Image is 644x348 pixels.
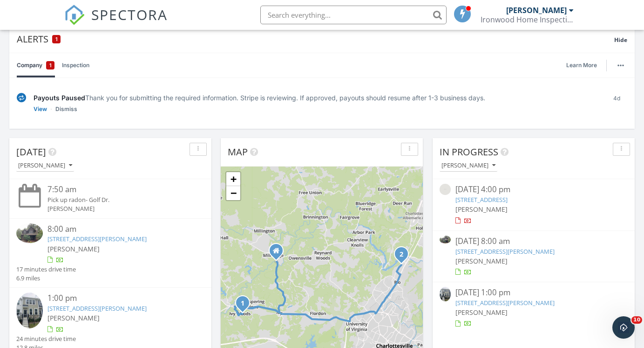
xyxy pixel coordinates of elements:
div: Ironwood Home Inspections [481,15,574,24]
a: [DATE] 8:00 am [STREET_ADDRESS][PERSON_NAME] [PERSON_NAME] [440,236,628,277]
div: [PERSON_NAME] [47,204,189,213]
img: 9538379%2Fcover_photos%2FGBTxcyvpQZVBS5BVxRTB%2Fsmall.jpg [16,223,43,244]
div: 2241 Decca Lane, Charlottesville VA 22901 [276,251,282,256]
span: 1 [49,61,52,70]
input: Search everything... [260,6,447,24]
img: streetview [440,184,451,195]
a: Zoom in [226,172,240,186]
span: [PERSON_NAME] [455,308,508,317]
div: 6.9 miles [16,274,76,283]
a: Inspection [62,53,89,77]
div: Alerts [17,33,614,45]
span: Hide [614,36,627,44]
div: 2245 Woodburn Rd, Charlottesville, VA 22901 [401,254,407,259]
span: Payouts Paused [34,94,85,102]
a: [DATE] 4:00 pm [STREET_ADDRESS] [PERSON_NAME] [440,184,628,225]
a: Zoom out [226,186,240,200]
button: [PERSON_NAME] [440,160,497,172]
div: [PERSON_NAME] [506,6,567,15]
div: [DATE] 8:00 am [455,236,612,247]
img: 9507004%2Freports%2F8c5da1c8-1f56-417c-a695-9f3c9898b669%2Fcover_photos%2FREnxdIhju2WXaHKBHGzs%2F... [16,292,43,328]
img: 9538379%2Fcover_photos%2FGBTxcyvpQZVBS5BVxRTB%2Fsmall.jpg [440,236,451,244]
a: Dismiss [55,104,77,114]
iframe: Intercom live chat [612,316,635,339]
span: [PERSON_NAME] [47,313,100,322]
div: 1:00 pm [47,292,189,304]
a: [DATE] 1:00 pm [STREET_ADDRESS][PERSON_NAME] [PERSON_NAME] [440,287,628,328]
span: 1 [55,36,58,42]
a: [STREET_ADDRESS][PERSON_NAME] [455,299,555,307]
a: [STREET_ADDRESS][PERSON_NAME] [455,247,555,256]
a: [STREET_ADDRESS] [455,195,508,204]
a: [STREET_ADDRESS][PERSON_NAME] [47,235,147,243]
div: 7:50 am [47,184,189,195]
span: 10 [631,316,642,324]
button: [PERSON_NAME] [16,160,74,172]
span: [PERSON_NAME] [455,257,508,265]
a: Company [17,53,54,77]
div: 24 minutes drive time [16,334,76,343]
div: 3915 William Ct, Charlottesville, VA 22903 [243,303,248,308]
i: 2 [400,251,403,258]
a: 8:00 am [STREET_ADDRESS][PERSON_NAME] [PERSON_NAME] 17 minutes drive time 6.9 miles [16,223,204,283]
a: [STREET_ADDRESS][PERSON_NAME] [47,304,147,313]
i: 1 [241,300,244,307]
span: Map [228,146,248,158]
img: 9507004%2Freports%2F8c5da1c8-1f56-417c-a695-9f3c9898b669%2Fcover_photos%2FREnxdIhju2WXaHKBHGzs%2F... [440,287,451,301]
img: under-review-2fe708636b114a7f4b8d.svg [17,93,26,103]
img: ellipsis-632cfdd7c38ec3a7d453.svg [617,64,624,66]
span: [PERSON_NAME] [47,244,100,253]
div: [DATE] 1:00 pm [455,287,612,299]
span: [PERSON_NAME] [455,205,508,214]
div: [PERSON_NAME] [18,162,72,169]
span: [DATE] [16,146,46,158]
span: SPECTORA [91,5,168,24]
img: The Best Home Inspection Software - Spectora [64,5,85,25]
div: [PERSON_NAME] [441,162,495,169]
div: 17 minutes drive time [16,265,76,274]
div: 8:00 am [47,223,189,235]
span: In Progress [440,146,498,158]
a: SPECTORA [64,13,168,32]
div: [DATE] 4:00 pm [455,184,612,195]
div: Pick up radon- Golf Dr. [47,195,189,204]
div: 4d [606,93,627,114]
a: View [34,104,47,114]
a: Learn More [566,61,603,70]
div: Thank you for submitting the required information. Stripe is reviewing. If approved, payouts shou... [34,93,599,103]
